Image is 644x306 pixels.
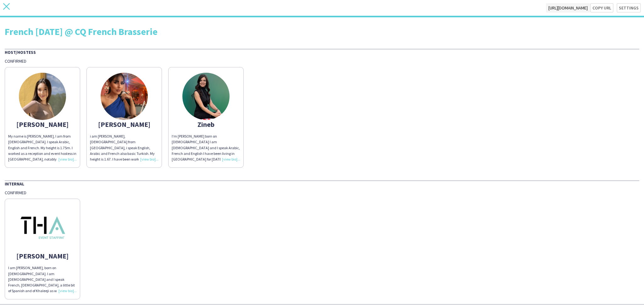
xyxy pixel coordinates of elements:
div: Host/Hostess [5,49,639,55]
div: My name is [PERSON_NAME], I am from [DEMOGRAPHIC_DATA]. I speak Arabic, English and French. My he... [8,133,77,162]
img: thumb-63f4c587d19d7.png [19,204,66,252]
img: thumb-5c35dd2b-64fa-465f-9d48-f8c5d9ae6597.jpg [101,73,148,120]
button: Settings [617,3,641,13]
div: Zineb [172,122,240,127]
div: i am [PERSON_NAME], [DEMOGRAPHIC_DATA] from [GEOGRAPHIC_DATA], i speak English, Arabic and French... [90,133,158,162]
img: thumb-8fa862a2-4ba6-4d8c-b812-4ab7bb08ac6d.jpg [182,73,230,120]
div: Confirmed [5,190,639,195]
div: [PERSON_NAME] [8,122,77,127]
span: [URL][DOMAIN_NAME] [546,3,590,13]
button: Copy url [590,3,613,13]
img: thumb-67d7490c79602.jpeg [19,73,66,120]
div: Internal [5,180,639,187]
div: [PERSON_NAME] [90,122,158,127]
div: I'm [PERSON_NAME] born on [DEMOGRAPHIC_DATA] I am [DEMOGRAPHIC_DATA] and I speak Arabic, French a... [172,133,240,162]
div: Confirmed [5,58,639,64]
div: [PERSON_NAME] [8,253,77,259]
div: French [DATE] @ CQ French Brasserie [5,27,639,36]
